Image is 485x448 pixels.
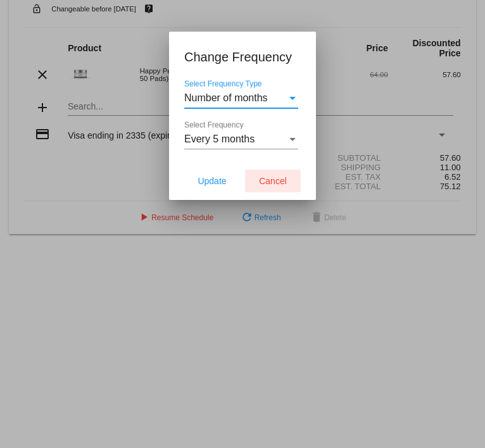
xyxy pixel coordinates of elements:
[184,134,255,144] span: Every 5 months
[184,134,298,145] mat-select: Select Frequency
[184,92,298,104] mat-select: Select Frequency Type
[245,170,301,192] button: Cancel
[184,92,268,103] span: Number of months
[184,47,301,67] h1: Change Frequency
[198,176,226,186] span: Update
[184,170,240,192] button: Update
[259,176,287,186] span: Cancel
